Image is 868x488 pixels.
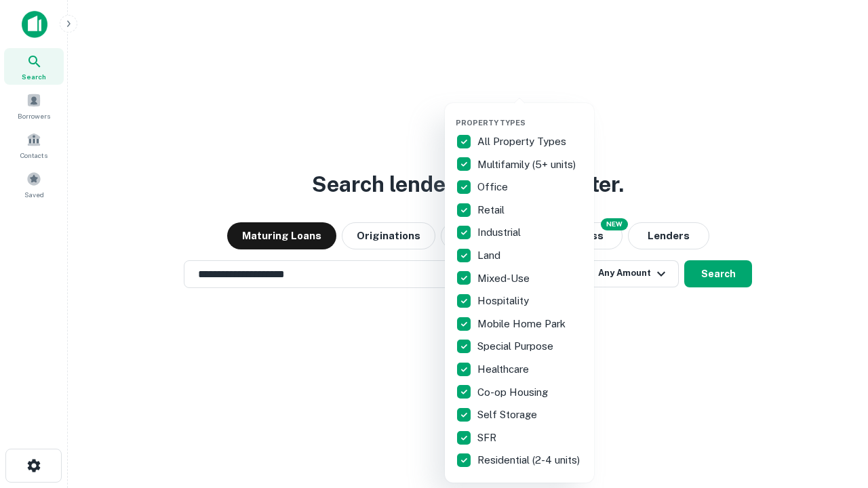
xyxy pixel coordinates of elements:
p: Multifamily (5+ units) [477,157,578,173]
p: Healthcare [477,361,532,378]
p: Mixed-Use [477,270,532,287]
p: Residential (2-4 units) [477,452,583,468]
p: Office [477,179,511,195]
p: Retail [477,202,507,218]
span: Property Types [456,119,526,127]
p: SFR [477,430,499,446]
p: Land [477,247,503,264]
p: Self Storage [477,407,540,423]
p: Mobile Home Park [477,316,568,332]
p: All Property Types [477,134,569,150]
iframe: Chat Widget [800,380,868,445]
p: Special Purpose [477,338,556,354]
p: Co-op Housing [477,384,551,401]
p: Industrial [477,224,524,241]
p: Hospitality [477,293,532,309]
